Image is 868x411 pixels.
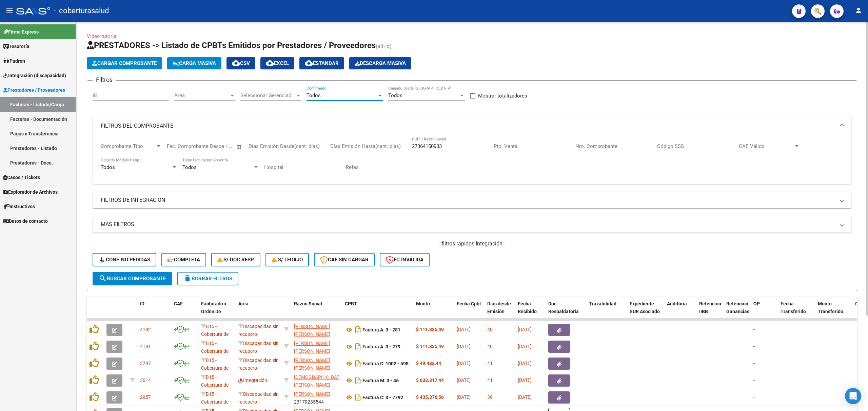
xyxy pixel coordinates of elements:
span: [DATE] [457,327,471,332]
span: Firma Express [3,28,39,36]
span: Padrón [3,57,25,65]
span: [DATE] [518,377,532,383]
span: Todos [182,164,197,170]
span: [DATE] [518,394,532,400]
span: 3014 [140,377,151,383]
datatable-header-cell: Fecha Transferido [778,297,815,326]
mat-expansion-panel-header: FILTROS DEL COMPROBANTE [93,115,851,137]
div: Open Intercom Messenger [845,388,861,404]
button: Descarga Masiva [349,57,411,69]
span: Buscar Comprobante [99,276,166,282]
span: 41 [487,377,493,383]
span: Monto [416,301,430,306]
span: Fecha Cpbt [457,301,481,306]
input: Start date [167,143,189,149]
div: 27365914694 [294,323,339,337]
datatable-header-cell: Facturado x Orden De [198,297,236,326]
span: Todos [307,92,321,99]
span: Todos [388,92,402,99]
datatable-header-cell: Area [236,297,281,326]
span: 3797 [140,361,151,366]
span: [DEMOGRAPHIC_DATA] [PERSON_NAME] [294,374,343,388]
span: [DATE] [518,344,532,349]
span: Seleccionar Gerenciador [240,92,295,99]
span: Discapacidad sin recupero [238,341,279,354]
strong: $ 111.335,49 [416,327,444,332]
span: Integración [238,377,267,383]
strong: $ 111.335,49 [416,344,444,349]
span: Discapacidad sin recupero [238,358,279,371]
i: Descargar documento [354,375,362,386]
mat-panel-title: FILTROS DEL COMPROBANTE [101,122,835,130]
datatable-header-cell: Trazabilidad [586,297,627,326]
strong: Factura M: 3 - 46 [362,378,399,383]
span: [DATE] [518,327,532,332]
mat-icon: cloud_download [305,59,313,67]
button: CAE SIN CARGAR [314,253,375,266]
span: [PERSON_NAME] [PERSON_NAME] [294,358,330,371]
span: FC Inválida [386,257,423,263]
button: FC Inválida [380,253,430,266]
strong: $ 633.317,44 [416,377,444,383]
span: 4182 [140,327,151,332]
span: Facturado x Orden De [201,301,226,314]
button: Open calendar [235,143,243,151]
span: Estandar [305,60,339,66]
mat-icon: delete [183,274,192,282]
span: Casos / Tickets [3,174,40,181]
span: [DATE] [518,361,532,366]
mat-icon: menu [5,6,14,15]
span: 40 [487,327,493,332]
span: 40 [487,344,493,349]
span: S/ Doc Resp. [217,257,255,263]
span: Conf. no pedidas [99,257,150,263]
span: Area [174,92,229,99]
datatable-header-cell: Monto [413,297,454,326]
button: Estandar [299,57,344,69]
h3: Filtros [93,75,116,85]
span: Retención Ganancias [726,301,749,314]
button: CSV [226,57,255,69]
span: 39 [487,394,493,400]
span: Tesorería [3,43,29,50]
span: Retencion IIBB [699,301,721,314]
datatable-header-cell: Auditoria [664,297,696,326]
app-download-masive: Descarga masiva de comprobantes (adjuntos) [349,57,411,69]
span: [DATE] [457,344,471,349]
h4: - filtros rápidos Integración - [93,240,851,247]
span: - [753,394,755,400]
button: Carga Masiva [167,57,221,69]
button: Completa [161,253,206,266]
span: - [753,344,755,349]
span: Comprobante Tipo [101,143,156,149]
span: - [753,361,755,366]
strong: Factura C: 3 - 7792 [362,395,403,400]
mat-expansion-panel-header: FILTROS DE INTEGRACION [93,192,851,208]
span: Integración (discapacidad) [3,72,66,79]
span: Carga Masiva [173,60,216,66]
mat-panel-title: FILTROS DE INTEGRACION [101,196,835,204]
span: [PERSON_NAME] [294,391,330,397]
datatable-header-cell: ID [137,297,171,326]
span: Fecha Transferido [781,301,806,314]
span: Datos de contacto [3,217,48,225]
span: - [753,327,755,332]
span: Completa [167,257,200,263]
datatable-header-cell: OP [751,297,778,326]
input: End date [195,143,228,149]
span: - coberturasalud [54,3,109,18]
span: Todos [101,164,115,170]
span: 2957 [140,394,151,400]
span: B15 - Cobertura de Salud [201,324,229,345]
span: Fecha Recibido [518,301,537,314]
span: [PERSON_NAME] [PERSON_NAME] [294,341,330,354]
datatable-header-cell: Fecha Recibido [515,297,546,326]
mat-icon: person [854,6,863,15]
span: CAE Válido [739,143,794,149]
span: OP [753,301,760,306]
span: ID [140,301,144,306]
button: Borrar Filtros [177,272,238,285]
datatable-header-cell: Expediente SUR Asociado [627,297,664,326]
span: CPBT [345,301,357,306]
button: S/ legajo [265,253,309,266]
